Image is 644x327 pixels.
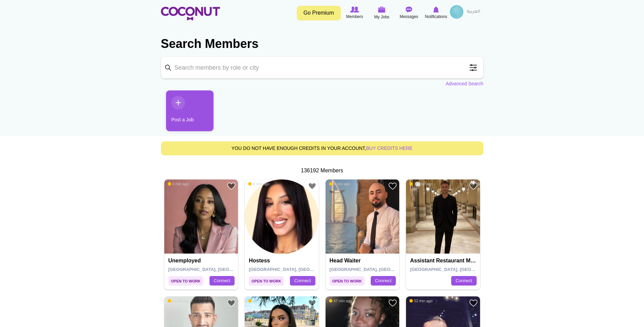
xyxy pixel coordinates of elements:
[469,299,478,307] a: Add to Favourites
[368,5,395,21] a: My Jobs My Jobs
[161,7,220,20] img: Home
[371,276,396,286] a: Connect
[161,90,208,136] li: 1 / 1
[248,298,271,303] span: 26 min ago
[409,182,433,186] span: 18 min ago
[469,182,478,190] a: Add to Favourites
[378,6,386,13] img: My Jobs
[168,182,189,186] span: 4 min ago
[227,299,236,307] a: Add to Favourites
[366,145,413,151] a: buy credits here
[227,182,236,190] a: Add to Favourites
[409,298,433,303] span: 52 min ago
[433,6,439,13] img: Notifications
[446,80,483,87] a: Advanced Search
[388,182,397,190] a: Add to Favourites
[400,13,418,20] span: Messages
[249,267,346,272] span: [GEOGRAPHIC_DATA], [GEOGRAPHIC_DATA]
[330,258,397,264] h4: Head Waiter
[168,276,203,286] span: Open to Work
[166,90,214,131] a: Post a Job
[161,36,483,52] h2: Search Members
[330,276,365,286] span: Open to Work
[168,267,265,272] span: [GEOGRAPHIC_DATA], [GEOGRAPHIC_DATA]
[451,276,476,286] a: Connect
[406,6,412,13] img: Messages
[249,276,284,286] span: Open to Work
[395,5,423,21] a: Messages Messages
[308,299,316,307] a: Add to Favourites
[329,182,350,186] span: 8 min ago
[290,276,315,286] a: Connect
[329,298,352,303] span: 47 min ago
[168,298,191,303] span: 21 min ago
[374,14,389,20] span: My Jobs
[308,182,316,190] a: Add to Favourites
[161,57,483,79] input: Search members by role or city
[425,13,447,20] span: Notifications
[410,267,507,272] span: [GEOGRAPHIC_DATA], [GEOGRAPHIC_DATA]
[297,6,341,20] a: Go Premium
[463,5,483,19] a: العربية
[388,299,397,307] a: Add to Favourites
[249,258,316,264] h4: Hostess
[346,13,363,20] span: Members
[341,5,368,21] a: Browse Members Members
[209,276,235,286] a: Connect
[410,258,478,264] h4: Assistant Restaurant Manager
[423,5,450,21] a: Notifications Notifications
[330,267,426,272] span: [GEOGRAPHIC_DATA], [GEOGRAPHIC_DATA]
[248,182,269,186] span: 4 min ago
[350,6,359,13] img: Browse Members
[166,146,478,151] h5: You do not have enough credits in your account,
[161,167,483,175] div: 136192 Members
[168,258,236,264] h4: Unemployed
